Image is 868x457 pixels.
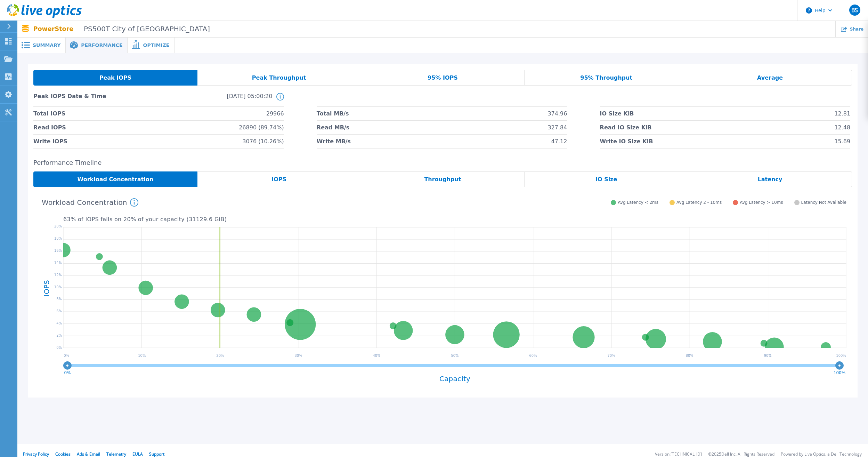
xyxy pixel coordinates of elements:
[63,216,846,223] p: 63 % of IOPS falls on 20 % of your capacity ( 31129.6 GiB )
[834,135,850,148] span: 15.69
[686,354,693,358] text: 80 %
[33,121,66,134] span: Read IOPS
[834,107,850,120] span: 12.81
[764,354,772,358] text: 90 %
[242,135,284,148] span: 3076 (10.26%)
[106,451,126,457] a: Telemetry
[77,451,100,457] a: Ads & Email
[317,107,349,120] span: Total MB/s
[547,107,567,120] span: 374.96
[834,121,850,134] span: 12.48
[428,75,458,81] span: 95% IOPS
[618,200,658,205] span: Avg Latency < 2ms
[54,249,62,252] text: 16%
[600,107,634,120] span: IO Size KiB
[373,354,380,358] text: 40 %
[64,354,69,358] text: 0 %
[33,93,153,106] span: Peak IOPS Date & Time
[655,452,702,457] li: Version: [TECHNICAL_ID]
[23,451,49,457] a: Privacy Policy
[294,354,302,358] text: 30 %
[56,334,62,337] text: 2%
[42,198,138,207] h4: Workload Concentration
[33,159,852,167] h2: Performance Timeline
[850,27,863,31] span: Share
[758,177,782,182] span: Latency
[216,354,224,358] text: 20 %
[56,321,62,325] text: 4%
[551,135,567,148] span: 47.12
[424,177,461,182] span: Throughput
[99,75,131,81] span: Peak IOPS
[149,451,164,457] a: Support
[600,135,653,148] span: Write IO Size KiB
[239,121,284,134] span: 26890 (89.74%)
[271,177,286,182] span: IOPS
[781,452,862,457] li: Powered by Live Optics, a Dell Technology
[580,75,632,81] span: 95% Throughput
[600,121,652,134] span: Read IO Size KiB
[608,354,615,358] text: 70 %
[54,236,62,240] text: 18%
[317,135,351,148] span: Write MB/s
[81,43,122,48] span: Performance
[55,451,71,457] a: Cookies
[138,354,146,358] text: 10 %
[708,452,774,457] li: © 2025 Dell Inc. All Rights Reserved
[547,121,567,134] span: 327.84
[834,370,845,375] text: 100%
[56,346,62,350] text: 0%
[740,200,783,205] span: Avg Latency > 10ms
[64,370,71,375] text: 0%
[317,121,349,134] span: Read MB/s
[252,75,306,81] span: Peak Throughput
[54,260,62,264] text: 14%
[266,107,284,120] span: 29966
[143,43,169,48] span: Optimize
[54,224,62,228] text: 20%
[33,135,67,148] span: Write IOPS
[851,7,858,13] span: BS
[153,93,273,106] span: [DATE] 05:00:20
[132,451,143,457] a: EULA
[33,25,210,33] p: PowerStore
[451,354,459,358] text: 50 %
[801,200,846,205] span: Latency Not Available
[529,354,537,358] text: 60 %
[33,43,60,48] span: Summary
[78,177,154,182] span: Workload Concentration
[79,25,210,33] span: PS500T City of [GEOGRAPHIC_DATA]
[757,75,783,81] span: Average
[33,107,65,120] span: Total IOPS
[595,177,617,182] span: IO Size
[43,262,50,314] h4: IOPS
[63,375,846,383] h4: Capacity
[836,354,846,358] text: 100 %
[676,200,722,205] span: Avg Latency 2 - 10ms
